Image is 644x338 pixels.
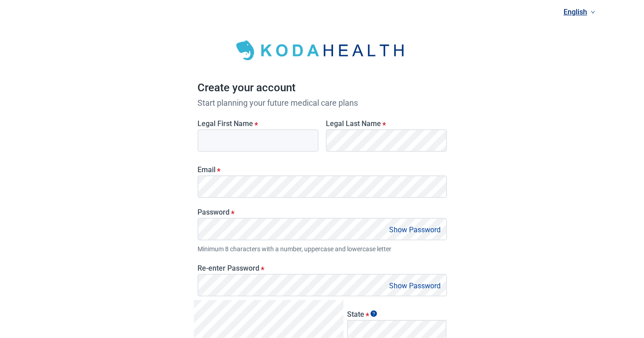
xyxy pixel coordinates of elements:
[386,280,443,292] button: Show Password
[197,80,447,97] h1: Create your account
[197,264,447,272] label: Re-enter Password
[197,165,447,174] label: Email
[197,119,319,128] label: Legal First Name
[347,310,447,319] label: State
[197,244,447,254] span: Minimum 8 characters with a number, uppercase and lowercase letter
[197,97,447,109] p: Start planning your future medical care plans
[197,208,447,216] label: Password
[591,10,595,14] span: down
[326,119,447,128] label: Legal Last Name
[386,224,443,236] button: Show Password
[371,310,377,317] span: Show tooltip
[560,5,599,19] a: Current language: English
